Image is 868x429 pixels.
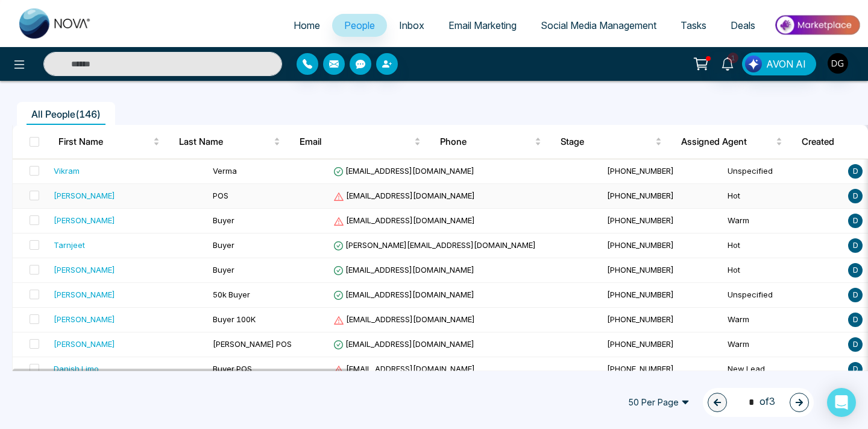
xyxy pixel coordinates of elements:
[773,11,861,39] img: Market-place.gif
[333,339,474,349] span: [EMAIL_ADDRESS][DOMAIN_NAME]
[344,19,375,31] span: People
[213,240,234,250] span: Buyer
[723,234,843,258] td: Hot
[294,19,320,31] span: Home
[300,135,412,149] span: Email
[607,290,674,299] span: [PHONE_NUMBER]
[723,357,843,382] td: New Lead
[333,240,536,250] span: [PERSON_NAME][EMAIL_ADDRESS][DOMAIN_NAME]
[828,53,848,74] img: User Avatar
[54,239,85,251] div: Tarnjeet
[713,52,742,74] a: 1
[827,388,856,417] div: Open Intercom Messenger
[848,362,863,377] span: D
[213,191,228,200] span: POS
[333,215,475,225] span: [EMAIL_ADDRESS][DOMAIN_NAME]
[671,125,792,159] th: Assigned Agent
[723,308,843,332] td: Warm
[742,52,816,75] button: AVON AI
[213,166,237,176] span: Verma
[333,265,474,275] span: [EMAIL_ADDRESS][DOMAIN_NAME]
[607,191,674,200] span: [PHONE_NUMBER]
[668,14,719,37] a: Tasks
[848,238,863,253] span: D
[723,258,843,283] td: Hot
[213,265,234,275] span: Buyer
[681,19,706,31] span: Tasks
[741,394,775,410] span: of 3
[54,313,115,325] div: [PERSON_NAME]
[848,189,863,203] span: D
[333,191,475,200] span: [EMAIL_ADDRESS][DOMAIN_NAME]
[179,135,271,149] span: Last Name
[607,314,674,324] span: [PHONE_NUMBER]
[561,135,653,149] span: Stage
[620,393,698,412] span: 50 Per Page
[290,125,430,159] th: Email
[719,14,767,37] a: Deals
[332,14,387,37] a: People
[723,283,843,308] td: Unspecified
[27,108,105,120] span: All People ( 146 )
[213,364,252,373] span: Buyer POS
[723,184,843,209] td: Hot
[848,164,863,179] span: D
[607,339,674,349] span: [PHONE_NUMBER]
[731,19,755,31] span: Deals
[440,135,532,149] span: Phone
[448,19,517,31] span: Email Marketing
[848,313,863,327] span: D
[723,332,843,357] td: Warm
[54,338,115,350] div: [PERSON_NAME]
[766,57,806,71] span: AVON AI
[607,364,674,373] span: [PHONE_NUMBER]
[54,288,115,300] div: [PERSON_NAME]
[399,19,424,31] span: Inbox
[436,14,529,37] a: Email Marketing
[745,56,762,72] img: Lead Flow
[333,364,475,373] span: [EMAIL_ADDRESS][DOMAIN_NAME]
[430,125,551,159] th: Phone
[213,339,292,349] span: [PERSON_NAME] POS
[169,125,290,159] th: Last Name
[541,19,656,31] span: Social Media Management
[19,8,92,39] img: Nova CRM Logo
[58,135,151,149] span: First Name
[607,166,674,176] span: [PHONE_NUMBER]
[54,165,80,177] div: Vikram
[213,215,234,225] span: Buyer
[723,209,843,234] td: Warm
[387,14,436,37] a: Inbox
[333,314,475,324] span: [EMAIL_ADDRESS][DOMAIN_NAME]
[49,125,169,159] th: First Name
[607,240,674,250] span: [PHONE_NUMBER]
[848,337,863,352] span: D
[848,214,863,228] span: D
[848,263,863,278] span: D
[281,14,332,37] a: Home
[54,189,115,202] div: [PERSON_NAME]
[213,314,256,324] span: Buyer 100K
[54,214,115,226] div: [PERSON_NAME]
[551,125,671,159] th: Stage
[54,264,115,276] div: [PERSON_NAME]
[681,135,773,149] span: Assigned Agent
[728,52,738,63] span: 1
[723,159,843,184] td: Unspecified
[213,290,250,299] span: 50k Buyer
[848,288,863,302] span: D
[333,166,474,176] span: [EMAIL_ADDRESS][DOMAIN_NAME]
[607,215,674,225] span: [PHONE_NUMBER]
[54,363,99,375] div: Danish Limo
[529,14,668,37] a: Social Media Management
[607,265,674,275] span: [PHONE_NUMBER]
[333,290,474,299] span: [EMAIL_ADDRESS][DOMAIN_NAME]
